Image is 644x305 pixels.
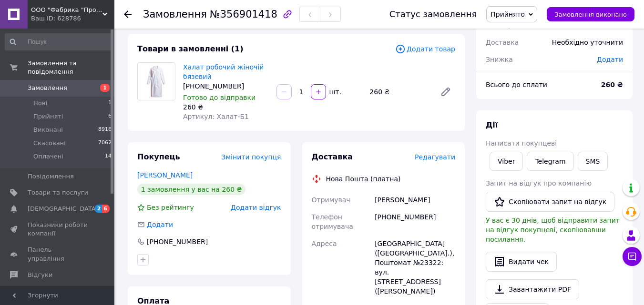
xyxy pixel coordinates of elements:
a: Viber [490,152,523,171]
div: 260 ₴ [183,102,269,112]
div: [GEOGRAPHIC_DATA] ([GEOGRAPHIC_DATA].), Поштомат №23322: вул. [STREET_ADDRESS] ([PERSON_NAME]) [373,235,457,300]
span: Замовлення [28,84,67,92]
span: Отримувач [312,196,350,204]
span: 2 [95,205,102,213]
span: Телефон отримувача [312,213,353,230]
span: Додати [147,221,173,228]
button: Чат з покупцем [623,247,642,266]
a: Завантажити PDF [486,279,579,299]
span: Редагувати [415,153,455,161]
div: Нова Пошта (платна) [324,174,403,184]
input: Пошук [5,33,112,50]
span: Додати відгук [231,204,281,211]
span: Нові [33,99,47,108]
span: Всього до сплати [486,81,547,89]
span: Замовлення [143,9,207,20]
span: У вас є 30 днів, щоб відправити запит на відгук покупцеві, скопіювавши посилання. [486,216,620,243]
span: Доставка [486,39,519,46]
span: Запит на відгук про компанію [486,179,592,187]
span: Знижка [486,56,513,63]
span: Показники роботи компанії [28,221,88,238]
button: SMS [578,152,608,171]
span: 8916 [98,126,112,134]
div: [PHONE_NUMBER] [373,208,457,235]
span: Скасовані [33,139,66,148]
span: Готово до відправки [183,94,256,101]
span: Оплачені [33,152,63,161]
span: Товари в замовленні (1) [137,44,244,53]
span: Дії [486,120,498,129]
div: Необхідно уточнити [546,32,629,53]
a: Редагувати [436,82,455,101]
span: 1 [108,99,112,108]
span: Прийняті [33,112,63,121]
span: Замовлення виконано [554,11,627,18]
b: 260 ₴ [601,81,623,89]
span: Відгуки [28,271,52,279]
img: Халат робочий жіночій бязевий [143,63,170,100]
div: [PHONE_NUMBER] [146,237,209,246]
span: Змінити покупця [222,153,281,161]
span: Артикул: Халат-Б1 [183,113,249,120]
div: Статус замовлення [389,10,477,19]
span: Адреса [312,240,337,247]
a: [PERSON_NAME] [137,171,193,179]
span: №356901418 [210,9,277,20]
span: 1 [100,84,110,92]
a: Халат робочий жіночій бязевий [183,63,264,80]
span: [DEMOGRAPHIC_DATA] [28,205,98,213]
button: Замовлення виконано [547,7,634,21]
span: 7062 [98,139,112,148]
span: Прийнято [491,10,525,18]
span: Панель управління [28,246,88,263]
span: 1 товар [486,21,512,29]
button: Видати чек [486,252,557,272]
div: [PHONE_NUMBER] [183,81,269,91]
span: Написати покупцеві [486,139,557,147]
div: шт. [327,87,342,97]
a: Telegram [527,152,573,171]
div: 260 ₴ [366,85,432,98]
div: Ваш ID: 628786 [31,14,114,23]
button: Скопіювати запит на відгук [486,192,614,212]
span: Товари та послуги [28,188,88,197]
span: Замовлення та повідомлення [28,59,114,76]
span: Доставка [312,152,353,161]
span: Виконані [33,126,63,134]
div: [PERSON_NAME] [373,191,457,208]
span: Без рейтингу [147,204,194,211]
span: Повідомлення [28,172,74,181]
span: Додати товар [395,44,455,54]
span: 14 [105,152,112,161]
div: 1 замовлення у вас на 260 ₴ [137,184,245,195]
span: Покупець [137,152,180,161]
span: Додати [597,56,623,63]
div: Повернутися назад [124,10,132,19]
span: ООО "Фабрика "Промтекстиль" [31,6,102,14]
span: 6 [102,205,110,213]
span: 6 [108,112,112,121]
